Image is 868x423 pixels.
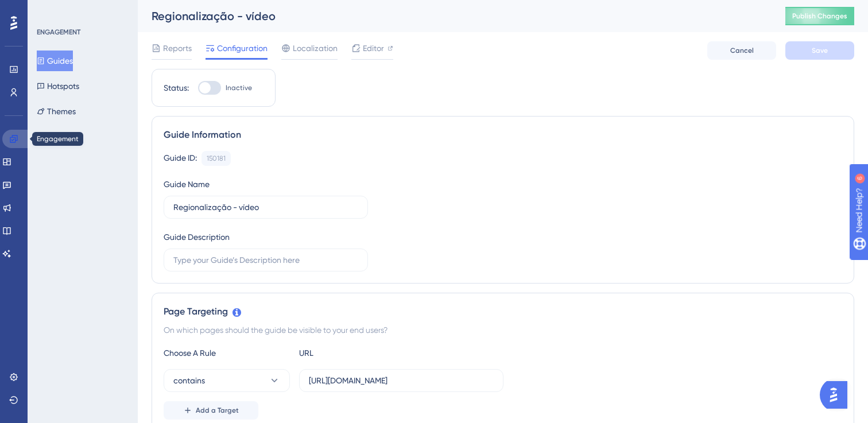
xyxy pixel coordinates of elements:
[80,6,83,15] div: 6
[820,378,854,412] iframe: UserGuiding AI Assistant Launcher
[164,305,842,319] div: Page Targeting
[37,51,73,71] button: Guides
[196,406,239,415] span: Add a Target
[163,41,192,55] span: Reports
[226,83,252,92] span: Inactive
[173,201,358,214] input: Type your Guide’s Name here
[37,28,80,37] div: ENGAGEMENT
[707,41,776,60] button: Cancel
[164,81,189,95] div: Status:
[217,41,268,55] span: Configuration
[37,76,79,96] button: Hotspots
[207,154,226,163] div: 150181
[785,7,854,25] button: Publish Changes
[152,8,757,24] div: Regionalização - vídeo
[812,46,828,55] span: Save
[164,177,210,191] div: Guide Name
[164,323,842,337] div: On which pages should the guide be visible to your end users?
[27,3,72,17] span: Need Help?
[164,401,258,420] button: Add a Target
[164,151,197,166] div: Guide ID:
[164,346,290,360] div: Choose A Rule
[164,369,290,392] button: contains
[293,41,338,55] span: Localization
[173,254,358,266] input: Type your Guide’s Description here
[173,374,205,387] span: contains
[363,41,384,55] span: Editor
[37,101,76,122] button: Themes
[792,11,847,21] span: Publish Changes
[785,41,854,60] button: Save
[164,128,842,142] div: Guide Information
[164,230,230,244] div: Guide Description
[299,346,425,360] div: URL
[309,374,494,387] input: yourwebsite.com/path
[730,46,754,55] span: Cancel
